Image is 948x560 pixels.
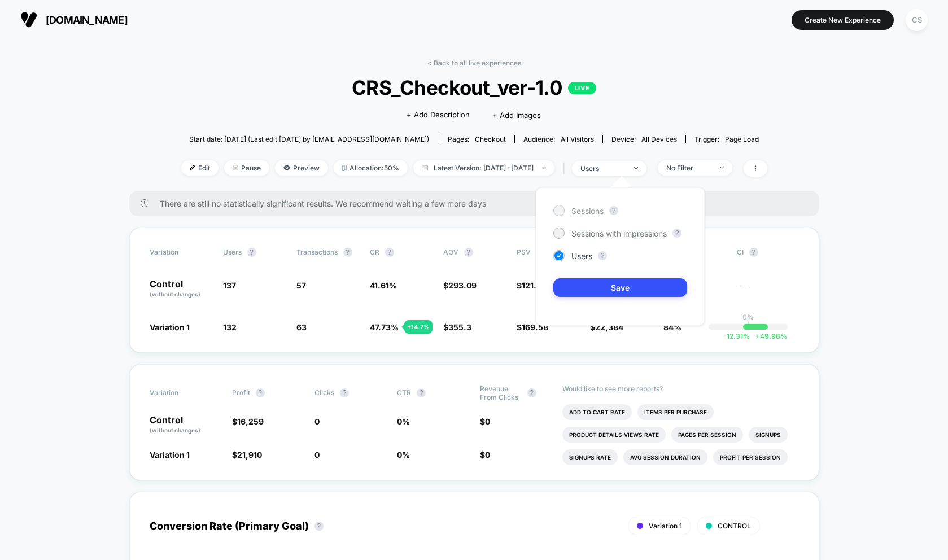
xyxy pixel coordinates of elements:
span: Profit [232,388,250,397]
img: end [634,167,638,169]
span: Latest Version: [DATE] - [DATE] [413,160,554,176]
button: ? [314,522,324,531]
img: calendar [422,165,428,170]
div: Pages: [448,135,506,143]
span: $ [480,417,490,426]
span: CI [737,248,799,257]
span: Pause [224,160,269,176]
span: Variation 1 [150,322,190,332]
span: 0 [314,417,320,426]
button: Save [553,278,687,297]
span: | [560,160,572,177]
span: Clicks [314,388,334,397]
span: 132 [223,322,237,332]
span: Variation [150,384,212,401]
button: [DOMAIN_NAME] [17,11,131,29]
img: Visually logo [20,11,37,28]
div: Trigger: [694,135,759,143]
button: ? [598,251,607,260]
button: CS [902,8,931,32]
span: 0 % [397,417,410,426]
span: 355.3 [448,322,471,332]
span: $ [443,322,471,332]
li: Signups Rate [562,449,618,465]
span: all devices [641,135,677,143]
span: (without changes) [150,427,200,434]
img: end [720,167,724,169]
li: Profit Per Session [713,449,788,465]
span: There are still no statistically significant results. We recommend waiting a few more days [160,199,797,208]
button: ? [385,248,394,257]
span: users [223,248,242,256]
span: Variation [150,248,212,257]
button: ? [672,229,681,238]
span: checkout [475,135,506,143]
p: Control [150,279,212,299]
li: Avg Session Duration [623,449,707,465]
span: + [755,332,760,340]
span: 47.73 % [370,322,399,332]
button: ? [256,388,265,397]
button: ? [247,248,256,257]
span: CR [370,248,379,256]
p: Would like to see more reports? [562,384,799,393]
img: end [233,165,238,170]
span: [DOMAIN_NAME] [46,14,128,26]
span: CTR [397,388,411,397]
li: Signups [749,427,788,443]
button: Create New Experience [792,10,894,30]
span: Device: [602,135,685,143]
li: Pages Per Session [671,427,743,443]
span: -12.31 % [723,332,750,340]
span: --- [737,282,799,299]
div: No Filter [666,164,711,172]
span: 63 [296,322,307,332]
img: rebalance [342,165,347,171]
span: Preview [275,160,328,176]
span: $ [517,281,547,290]
span: 0 [314,450,320,460]
span: Variation 1 [649,522,682,530]
button: ? [527,388,536,397]
span: 41.61 % [370,281,397,290]
span: 169.58 [522,322,548,332]
span: 16,259 [237,417,264,426]
span: $ [232,450,262,460]
span: Allocation: 50% [334,160,408,176]
span: Page Load [725,135,759,143]
img: edit [190,165,195,170]
div: + 14.7 % [404,320,433,334]
span: Start date: [DATE] (Last edit [DATE] by [EMAIL_ADDRESS][DOMAIN_NAME]) [189,135,429,143]
span: + Add Description [407,110,470,121]
span: 137 [223,281,236,290]
span: Revenue From Clicks [480,384,522,401]
span: 121.94 [522,281,547,290]
span: Edit [181,160,219,176]
button: ? [609,206,618,215]
button: ? [340,388,349,397]
span: $ [480,450,490,460]
span: 49.98 % [750,332,787,340]
p: 0% [742,313,754,321]
p: LIVE [568,82,596,94]
span: Variation 1 [150,450,190,460]
li: Items Per Purchase [637,404,714,420]
li: Product Details Views Rate [562,427,666,443]
p: | [747,321,749,330]
span: CONTROL [718,522,751,530]
span: 0 % [397,450,410,460]
span: $ [517,322,548,332]
span: 57 [296,281,306,290]
span: 0 [485,417,490,426]
span: $ [443,281,477,290]
span: 21,910 [237,450,262,460]
button: ? [464,248,473,257]
a: < Back to all live experiences [427,59,521,67]
button: ? [749,248,758,257]
span: AOV [443,248,458,256]
span: + Add Images [492,111,541,120]
div: Audience: [523,135,594,143]
span: CRS_Checkout_ver-1.0 [210,76,737,99]
span: Transactions [296,248,338,256]
span: (without changes) [150,291,200,297]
